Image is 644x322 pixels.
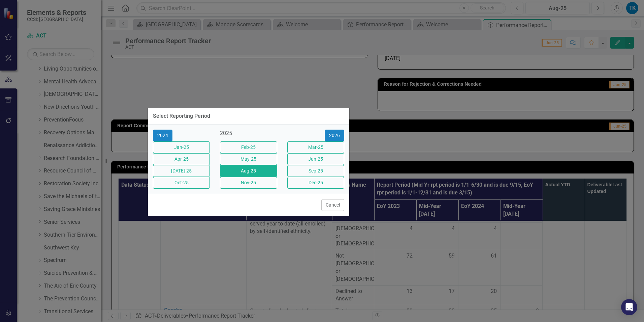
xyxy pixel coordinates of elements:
[153,153,210,165] button: Apr-25
[220,153,277,165] button: May-25
[621,299,637,315] div: Open Intercom Messenger
[153,165,210,177] button: [DATE]-25
[321,199,344,211] button: Cancel
[287,153,344,165] button: Jun-25
[220,165,277,177] button: Aug-25
[153,113,210,119] div: Select Reporting Period
[325,130,344,141] button: 2026
[153,141,210,153] button: Jan-25
[287,177,344,189] button: Dec-25
[287,141,344,153] button: Mar-25
[220,177,277,189] button: Nov-25
[153,177,210,189] button: Oct-25
[153,130,172,141] button: 2024
[220,141,277,153] button: Feb-25
[287,165,344,177] button: Sep-25
[220,130,277,137] div: 2025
